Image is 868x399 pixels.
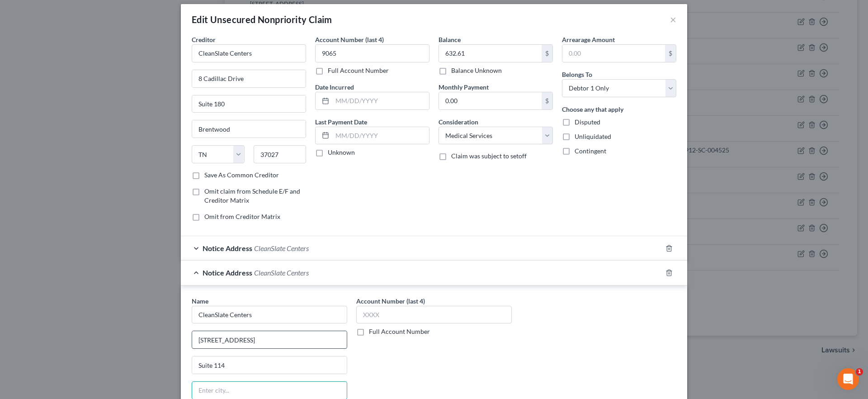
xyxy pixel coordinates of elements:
[254,145,307,163] input: Enter zip...
[439,45,542,62] input: 0.00
[315,117,367,127] label: Last Payment Date
[315,35,384,44] label: Account Number (last 4)
[254,268,309,277] span: CleanSlate Centers
[451,152,527,160] span: Claim was subject to setoff
[192,297,208,305] span: Name
[192,70,306,87] input: Enter address...
[332,127,429,144] input: MM/DD/YYYY
[192,13,332,26] div: Edit Unsecured Nonpriority Claim
[192,356,347,374] input: Apt, Suite, etc...
[369,327,430,336] label: Full Account Number
[254,244,309,252] span: CleanSlate Centers
[451,66,502,75] label: Balance Unknown
[192,44,306,62] input: Search creditor by name...
[328,148,355,157] label: Unknown
[562,104,623,114] label: Choose any that apply
[562,35,615,44] label: Arrearage Amount
[204,187,300,204] span: Omit claim from Schedule E/F and Creditor Matrix
[542,45,552,62] div: $
[575,118,600,126] span: Disputed
[328,66,389,75] label: Full Account Number
[439,35,461,44] label: Balance
[670,14,676,25] button: ×
[665,45,676,62] div: $
[575,147,606,155] span: Contingent
[356,296,425,306] label: Account Number (last 4)
[439,92,542,109] input: 0.00
[837,368,859,390] iframe: Intercom live chat
[356,306,512,324] input: XXXX
[192,331,347,348] input: Enter address...
[332,92,429,109] input: MM/DD/YYYY
[204,171,279,180] label: Save As Common Creditor
[203,244,252,252] span: Notice Address
[192,95,306,113] input: Apt, Suite, etc...
[192,36,216,43] span: Creditor
[542,92,552,109] div: $
[192,306,347,324] input: Search by name...
[575,133,611,140] span: Unliquidated
[315,44,429,62] input: XXXX
[192,382,347,399] input: Enter city...
[204,213,280,220] span: Omit from Creditor Matrix
[562,45,665,62] input: 0.00
[439,117,478,127] label: Consideration
[439,82,489,92] label: Monthly Payment
[562,71,592,78] span: Belongs To
[192,120,306,138] input: Enter city...
[203,268,252,277] span: Notice Address
[856,368,863,375] span: 1
[315,82,354,92] label: Date Incurred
